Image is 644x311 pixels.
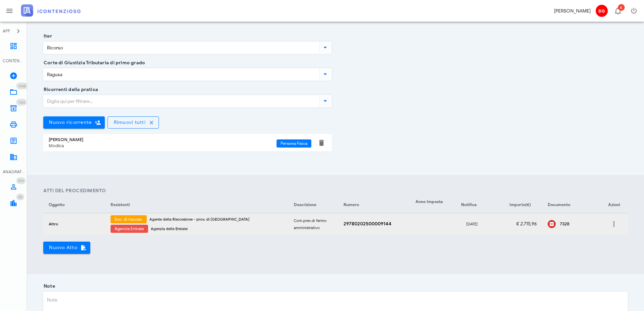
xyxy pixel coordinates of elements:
th: Documento [542,197,600,213]
span: Azioni [608,202,620,207]
div: ANAGRAFICA [3,169,24,175]
button: Rimuovi tutti [108,116,159,129]
input: Corte di Giustizia Tributaria di primo grado [44,69,318,80]
input: Iter [44,42,318,53]
button: Distintivo [610,3,626,19]
label: Note [42,283,55,290]
button: Nuovo ricorrente [43,116,105,129]
span: Nuovo Atto [49,245,85,251]
th: Anno Imposta: Non ordinato. Attiva per ordinare in ordine crescente. [410,197,451,213]
div: 7328 [560,221,595,227]
div: Clicca per aprire un'anteprima del file o scaricarlo [560,221,595,227]
div: [PERSON_NAME] [554,7,591,15]
span: Distintivo [16,177,26,184]
label: Ricorrenti della pratica [42,86,98,93]
span: BG [596,5,608,17]
div: CONTENZIOSO [3,58,24,64]
input: Digita qui per filtrare... [44,95,318,107]
span: 55 [18,195,22,199]
span: Notifica [461,202,477,207]
th: Notifica: Non ordinato. Attiva per ordinare in ordine crescente. [451,197,493,213]
label: Iter [42,33,52,40]
span: Soc. di riscoss. [115,215,143,223]
th: Azioni [600,197,628,213]
span: Importo(€) [509,202,531,207]
span: Nuovo ricorrente [49,119,92,125]
span: Descrizione [294,202,316,207]
span: Distintivo [16,99,27,106]
button: Nuovo Atto [43,242,90,254]
span: Persona Fisica [281,139,307,148]
span: 1163 [18,100,25,105]
span: Documento [548,202,570,207]
th: Resistenti [105,197,288,213]
em: € 2.715,96 [516,221,537,227]
span: Distintivo [618,4,625,11]
span: 574 [18,179,24,183]
span: Resistenti [111,202,130,207]
img: logo-text-2x.png [21,4,80,17]
button: BG [593,3,610,19]
span: Distintivo [16,83,28,89]
button: Elimina [317,139,326,147]
th: Descrizione: Non ordinato. Attiva per ordinare in ordine crescente. [288,197,338,213]
div: Modica [49,143,277,149]
span: Numero [343,202,359,207]
th: Importo(€): Non ordinato. Attiva per ordinare in ordine crescente. [493,197,542,213]
strong: 29780202500009144 [343,221,391,227]
div: [PERSON_NAME] [49,137,277,142]
h4: Atti del Procedimento [43,187,628,194]
span: Rimuovi tutti [113,119,146,125]
div: Agente della Riscossione - prov. di [GEOGRAPHIC_DATA] [149,217,283,222]
span: Oggetto [49,202,65,207]
th: Numero: Non ordinato. Attiva per ordinare in ordine crescente. [338,197,410,213]
small: Com.prev.di fermo amministrativo [294,218,327,230]
label: Corte di Giustizia Tributaria di primo grado [42,60,145,66]
span: Anno Imposta [415,199,443,204]
span: Agenzia Entrate [115,225,144,233]
span: Distintivo [16,194,24,200]
small: [DATE] [466,222,478,226]
small: Altro [49,222,58,226]
div: Agenzia delle Entrate [151,226,283,231]
div: Clicca per aprire un'anteprima del file o scaricarlo [548,220,556,228]
span: 1048 [18,84,26,88]
th: Oggetto: Non ordinato. Attiva per ordinare in ordine crescente. [43,197,105,213]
